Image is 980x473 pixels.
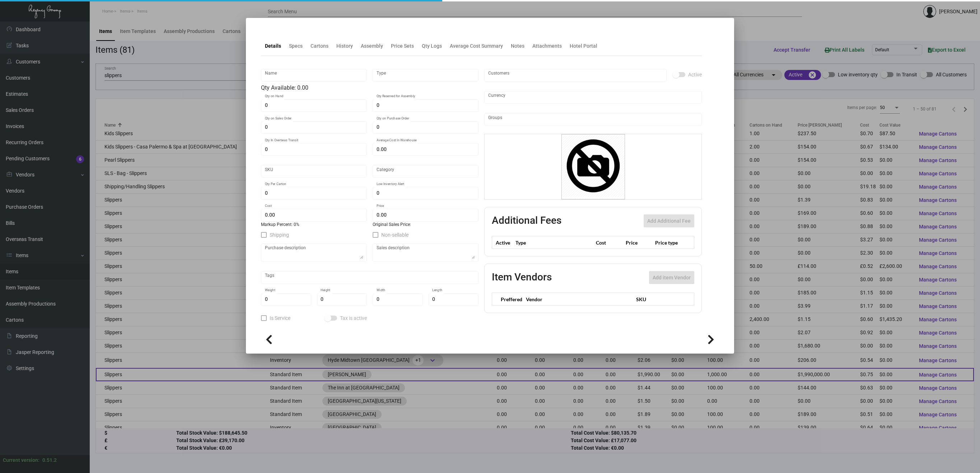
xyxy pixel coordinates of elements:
[649,271,694,284] button: Add item Vendor
[340,314,367,322] span: Tax is active
[422,42,442,50] div: Qty Logs
[624,236,653,249] th: Price
[492,271,552,284] h2: Item Vendors
[644,214,694,227] button: Add Additional Fee
[532,42,562,50] div: Attachments
[653,236,686,249] th: Price type
[42,457,57,464] div: 0.51.2
[492,214,561,227] h2: Additional Fees
[647,218,691,224] span: Add Additional Fee
[594,236,624,249] th: Cost
[514,236,594,249] th: Type
[492,293,523,306] th: Preffered
[450,42,503,50] div: Average Cost Summary
[511,42,524,50] div: Notes
[270,314,290,322] span: Is Service
[381,231,409,239] span: Non-sellable
[570,42,597,50] div: Hotel Portal
[311,42,328,50] div: Cartons
[270,231,289,239] span: Shipping
[653,275,691,280] span: Add item Vendor
[265,42,281,50] div: Details
[488,117,698,122] input: Add new..
[522,293,633,306] th: Vendor
[688,70,702,79] span: Active
[3,457,39,464] div: Current version:
[488,72,663,78] input: Add new..
[289,42,303,50] div: Specs
[391,42,414,50] div: Price Sets
[261,84,479,92] div: Qty Available: 0.00
[633,293,694,306] th: SKU
[361,42,383,50] div: Assembly
[492,236,514,249] th: Active
[336,42,353,50] div: History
